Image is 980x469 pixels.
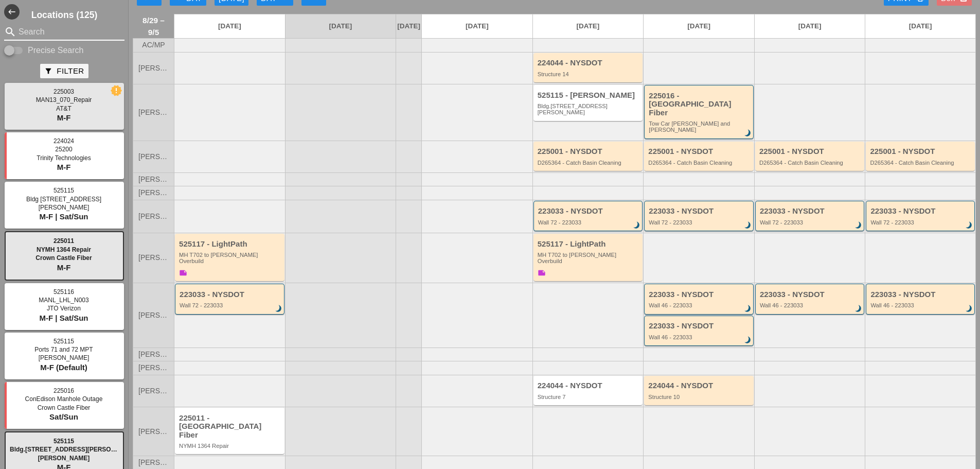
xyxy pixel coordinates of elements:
[538,103,640,116] div: Bldg.1062 St Johns Place
[54,387,74,394] span: 225016
[538,91,640,100] div: 525115 - [PERSON_NAME]
[538,381,640,390] div: 224044 - NYSDOT
[649,207,751,216] div: 223033 - NYSDOT
[40,363,87,372] span: M-F (Default)
[37,246,91,253] span: NYMH 1364 Repair
[4,44,124,57] div: Enable Precise search to match search terms exactly.
[44,67,52,75] i: filter_alt
[39,297,88,304] span: MANL_LHL_N003
[39,212,88,221] span: M-F | Sat/Sun
[538,207,640,216] div: 223033 - NYSDOT
[54,438,74,445] span: 525115
[649,219,751,225] div: Wall 72 - 223033
[37,154,91,162] span: Trinity Technologies
[25,395,103,403] span: ConEdison Manhole Outage
[538,252,640,265] div: MH T702 to Boldyn MH Overbuild
[760,219,862,225] div: Wall 72 - 223033
[138,176,169,183] span: [PERSON_NAME]
[742,335,754,346] i: brightness_3
[138,387,169,395] span: [PERSON_NAME]
[760,302,862,308] div: Wall 46 - 223033
[10,446,139,453] span: Bldg.[STREET_ADDRESS][PERSON_NAME]
[138,213,169,220] span: [PERSON_NAME]
[422,14,532,38] a: [DATE]
[273,303,284,315] i: brightness_3
[179,252,282,265] div: MH T702 to Boldyn MH Overbuild
[57,113,71,122] span: M-F
[865,14,975,38] a: [DATE]
[870,302,972,308] div: Wall 46 - 223033
[755,14,865,38] a: [DATE]
[28,45,84,56] label: Precise Search
[742,128,754,139] i: brightness_3
[39,354,90,361] span: [PERSON_NAME]
[179,240,282,249] div: 525117 - LightPath
[179,269,187,277] i: note
[4,26,16,38] i: search
[34,346,93,353] span: Ports 71 and 72 MPT
[138,14,169,38] span: 8/29 – 9/5
[19,24,110,40] input: Search
[54,137,74,145] span: 224024
[138,311,169,319] span: [PERSON_NAME]
[649,334,751,340] div: Wall 46 - 223033
[964,220,975,231] i: brightness_3
[649,92,751,117] div: 225016 - [GEOGRAPHIC_DATA] Fiber
[396,14,421,38] a: [DATE]
[54,187,74,194] span: 525115
[649,302,751,308] div: Wall 46 - 223033
[138,351,169,358] span: [PERSON_NAME]
[138,64,169,72] span: [PERSON_NAME]
[853,303,865,315] i: brightness_3
[56,105,72,112] span: AT&T
[870,219,972,225] div: Wall 72 - 223033
[54,237,74,245] span: 225011
[538,71,640,77] div: Structure 14
[538,240,640,249] div: 525117 - LightPath
[54,288,74,296] span: 525116
[742,220,754,231] i: brightness_3
[538,59,640,67] div: 224044 - NYSDOT
[648,394,751,400] div: Structure 10
[538,394,640,400] div: Structure 7
[142,41,165,49] span: AC/MP
[112,86,121,95] i: new_releases
[36,96,92,103] span: MAN13_070_Repair
[759,147,862,156] div: 225001 - NYSDOT
[138,364,169,372] span: [PERSON_NAME]
[38,455,90,462] span: [PERSON_NAME]
[538,269,546,277] i: note
[760,207,862,216] div: 223033 - NYSDOT
[179,414,282,440] div: 225011 - [GEOGRAPHIC_DATA] Fiber
[631,220,643,231] i: brightness_3
[55,146,72,153] span: 25200
[180,302,281,308] div: Wall 72 - 223033
[644,14,754,38] a: [DATE]
[759,160,862,166] div: D265364 - Catch Basin Cleaning
[760,290,862,299] div: 223033 - NYSDOT
[38,404,91,411] span: Crown Castle Fiber
[47,305,81,312] span: JTO Verizon
[40,64,88,78] button: Filter
[870,147,972,156] div: 225001 - NYSDOT
[533,14,644,38] a: [DATE]
[964,303,975,315] i: brightness_3
[853,220,865,231] i: brightness_3
[138,428,169,436] span: [PERSON_NAME]
[44,65,84,77] div: Filter
[538,219,640,225] div: Wall 72 - 223033
[742,303,754,315] i: brightness_3
[138,153,169,161] span: [PERSON_NAME]
[39,314,88,322] span: M-F | Sat/Sun
[4,4,20,20] button: Shrink Sidebar
[57,163,71,171] span: M-F
[179,443,282,449] div: NYMH 1364 Repair
[174,14,285,38] a: [DATE]
[648,381,751,390] div: 224044 - NYSDOT
[648,160,751,166] div: D265364 - Catch Basin Cleaning
[49,412,78,421] span: Sat/Sun
[54,338,74,345] span: 525115
[870,160,972,166] div: D265364 - Catch Basin Cleaning
[649,120,751,133] div: Tow Car Broome and Willett
[39,204,90,211] span: [PERSON_NAME]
